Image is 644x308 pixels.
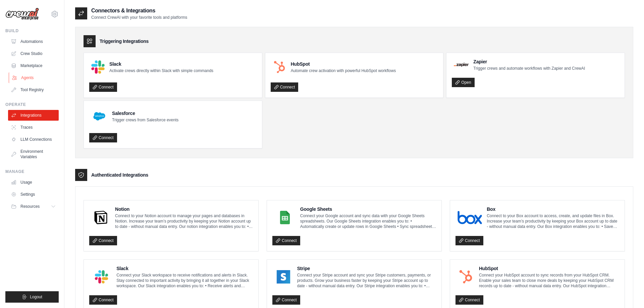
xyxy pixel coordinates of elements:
[112,117,178,123] p: Trigger crews from Salesforce events
[109,68,213,73] p: Activate crews directly within Slack with simple commands
[5,8,39,20] img: Logo
[473,58,585,65] h4: Zapier
[297,265,436,272] h4: Stripe
[8,110,59,121] a: Integrations
[91,270,112,284] img: Slack Logo
[271,82,299,92] a: Connect
[5,169,59,174] div: Manage
[30,294,42,300] span: Logout
[300,206,436,212] h4: Google Sheets
[452,78,474,87] a: Open
[487,206,619,212] h4: Box
[487,213,619,229] p: Connect to your Box account to access, create, and update files in Box. Increase your team’s prod...
[91,15,187,20] p: Connect CrewAI with your favorite tools and platforms
[116,272,253,289] p: Connect your Slack workspace to receive notifications and alerts in Slack. Stay connected to impo...
[273,60,286,74] img: HubSpot Logo
[8,84,59,95] a: Tool Registry
[291,68,396,73] p: Automate crew activation with powerful HubSpot workflows
[91,7,187,15] h2: Connectors & Integrations
[8,201,59,212] button: Resources
[274,270,292,284] img: Stripe Logo
[291,61,396,67] h4: HubSpot
[91,108,107,124] img: Salesforce Logo
[8,48,59,59] a: Crew Studio
[8,60,59,71] a: Marketplace
[5,291,59,303] button: Logout
[300,213,436,229] p: Connect your Google account and sync data with your Google Sheets spreadsheets. Our Google Sheets...
[8,36,59,47] a: Automations
[454,63,469,67] img: Zapier Logo
[89,295,117,305] a: Connect
[20,204,40,209] span: Resources
[91,60,105,74] img: Slack Logo
[479,272,619,289] p: Connect your HubSpot account to sync records from your HubSpot CRM. Enable your sales team to clo...
[9,72,59,83] a: Agents
[89,133,117,142] a: Connect
[112,110,178,117] h4: Salesforce
[115,213,253,229] p: Connect to your Notion account to manage your pages and databases in Notion. Increase your team’s...
[5,102,59,107] div: Operate
[458,270,474,284] img: HubSpot Logo
[89,236,117,245] a: Connect
[455,236,483,245] a: Connect
[116,265,253,272] h4: Slack
[272,236,300,245] a: Connect
[8,134,59,145] a: LLM Connections
[91,211,110,224] img: Notion Logo
[8,146,59,162] a: Environment Variables
[8,177,59,188] a: Usage
[91,172,148,178] h3: Authenticated Integrations
[8,122,59,133] a: Traces
[100,38,149,45] h3: Triggering Integrations
[455,295,483,305] a: Connect
[5,28,59,34] div: Build
[115,206,253,212] h4: Notion
[8,189,59,200] a: Settings
[274,211,296,224] img: Google Sheets Logo
[473,66,585,71] p: Trigger crews and automate workflows with Zapier and CrewAI
[109,61,213,67] h4: Slack
[458,211,482,224] img: Box Logo
[479,265,619,272] h4: HubSpot
[272,295,300,305] a: Connect
[89,82,117,92] a: Connect
[297,272,436,289] p: Connect your Stripe account and sync your Stripe customers, payments, or products. Grow your busi...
